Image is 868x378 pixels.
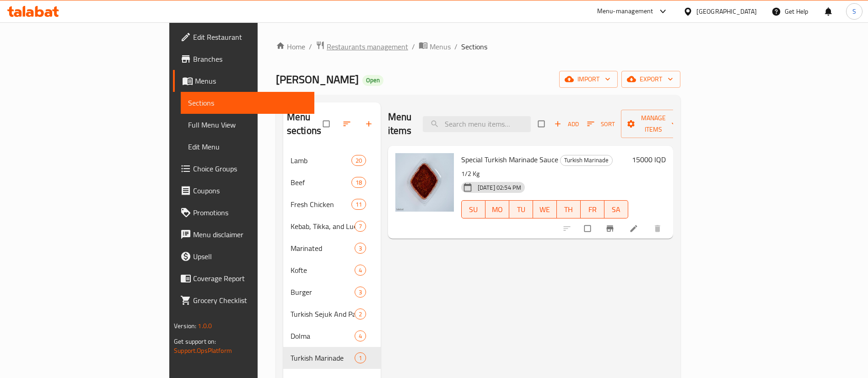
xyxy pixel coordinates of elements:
a: Choice Groups [173,158,314,180]
img: Special Turkish Marinade Sauce [395,153,454,212]
div: items [355,352,366,363]
a: Coverage Report [173,267,314,289]
div: Fresh Chicken11 [283,193,381,215]
span: Dolma [291,330,355,341]
span: TH [561,203,577,216]
a: Restaurants management [316,41,408,53]
span: Lamb [291,155,351,166]
button: delete [647,218,669,239]
button: FR [581,200,604,218]
span: Burger [291,287,355,298]
li: / [412,41,415,52]
span: SA [608,203,625,216]
span: Kebab, Tikka, and Luqum [291,221,355,232]
span: Restaurants management [327,41,408,52]
span: Manage items [628,112,679,135]
h6: 15000 IQD [632,153,666,166]
span: 3 [355,288,366,297]
span: 20 [352,156,366,165]
p: 1/2 Kg [461,168,628,180]
div: Burger3 [283,281,381,303]
a: Branches [173,48,314,70]
span: [PERSON_NAME] [276,69,359,90]
a: Sections [181,92,314,114]
span: Branches [193,53,307,64]
div: Kofte4 [283,259,381,281]
button: Manage items [621,110,686,138]
div: Lamb20 [283,149,381,171]
span: Select to update [579,220,598,237]
span: Full Menu View [188,119,307,130]
span: Menu disclaimer [193,229,307,240]
span: Turkish Marinade [561,155,612,165]
span: Fresh Chicken [291,199,351,210]
span: Turkish Sejuk And Pastirma [291,309,355,319]
li: / [454,41,458,52]
input: search [423,116,531,132]
span: 1 [355,354,366,362]
span: Open [362,76,383,84]
a: Upsell [173,245,314,267]
h2: Menu items [388,110,412,138]
a: Edit menu item [629,224,640,233]
button: Add section [359,114,381,134]
span: Sections [188,97,307,108]
a: Support.OpsPlatform [174,345,232,357]
span: Sort [587,119,615,129]
div: [GEOGRAPHIC_DATA] [696,6,757,16]
div: Turkish Marinade [560,155,613,166]
span: Grocery Checklist [193,295,307,306]
span: Marinated [291,243,355,254]
span: Select section [533,115,552,133]
span: Kofte [291,265,355,276]
a: Menus [173,70,314,92]
button: Branch-specific-item [600,218,622,239]
a: Menu disclaimer [173,224,314,245]
span: Turkish Marinade [291,352,355,363]
span: Sort items [581,117,621,131]
div: items [355,287,366,298]
span: SU [465,203,482,216]
div: items [351,199,366,210]
button: SU [461,200,485,218]
nav: breadcrumb [276,41,680,53]
span: Promotions [193,207,307,218]
span: 4 [355,332,366,341]
div: Marinated3 [283,237,381,259]
nav: Menu sections [283,146,381,373]
span: Choice Groups [193,163,307,174]
span: [DATE] 02:54 PM [474,183,525,192]
span: MO [489,203,506,216]
button: WE [533,200,557,218]
span: Get support on: [174,335,216,347]
a: Coupons [173,180,314,202]
span: 7 [355,222,366,231]
div: items [355,221,366,232]
button: import [559,71,618,88]
span: TU [513,203,529,216]
button: Sort [585,117,617,131]
span: Special Turkish Marinade Sauce [461,153,558,166]
span: S [852,6,856,16]
span: WE [537,203,553,216]
div: items [355,330,366,341]
span: Beef [291,177,351,188]
div: Turkish Marinade1 [283,347,381,369]
a: Menus [419,41,451,53]
div: items [351,155,366,166]
span: FR [584,203,601,216]
div: items [355,243,366,254]
a: Edit Restaurant [173,26,314,48]
a: Promotions [173,202,314,224]
button: MO [485,200,509,218]
span: 18 [352,178,366,187]
span: Edit Menu [188,141,307,152]
button: Add [552,117,581,131]
a: Edit Menu [181,136,314,158]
